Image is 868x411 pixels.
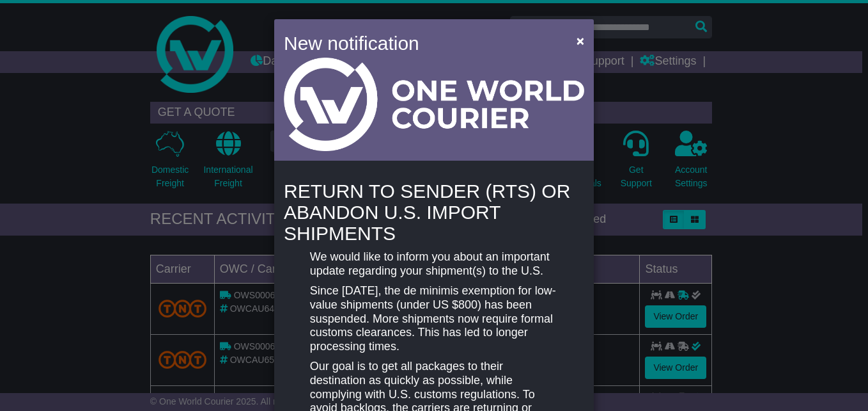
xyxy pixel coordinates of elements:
h4: RETURN TO SENDER (RTS) OR ABANDON U.S. IMPORT SHIPMENTS [284,181,584,244]
p: Since [DATE], the de minimis exemption for low-value shipments (under US $800) has been suspended... [310,284,558,353]
span: × [577,33,584,48]
p: We would like to inform you about an important update regarding your shipment(s) to the U.S. [310,250,558,278]
h4: New notification [284,29,558,58]
button: Close [570,28,591,54]
img: Light [284,58,584,151]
